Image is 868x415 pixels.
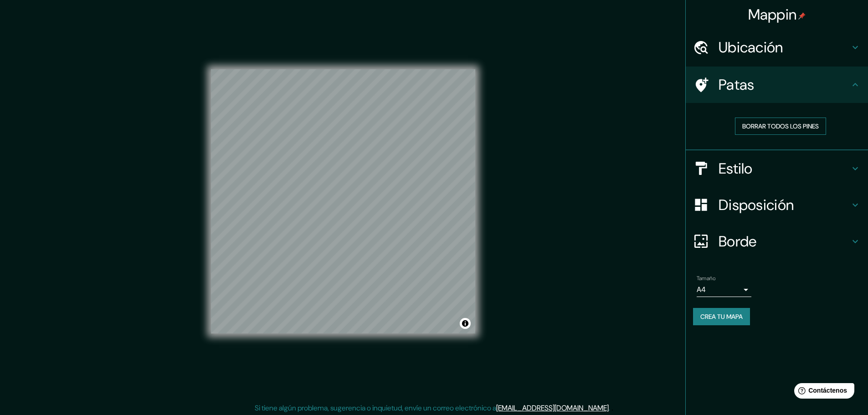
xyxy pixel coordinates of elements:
font: Disposición [719,195,794,215]
div: Estilo [686,150,868,187]
font: Borrar todos los pines [742,122,819,130]
a: [EMAIL_ADDRESS][DOMAIN_NAME] [496,403,609,413]
font: Estilo [719,159,753,178]
canvas: Mapa [211,69,475,333]
button: Activar o desactivar atribución [460,318,471,329]
font: Mappin [748,5,797,24]
font: Si tiene algún problema, sugerencia o inquietud, envíe un correo electrónico a [255,403,496,413]
div: Borde [686,223,868,260]
iframe: Lanzador de widgets de ayuda [787,379,858,405]
img: pin-icon.png [798,12,806,20]
div: Ubicación [686,29,868,66]
font: A4 [697,285,706,294]
font: Tamaño [697,275,715,282]
div: Disposición [686,187,868,223]
font: . [611,403,613,413]
button: Crea tu mapa [693,308,750,325]
font: . [609,403,610,413]
font: Patas [719,75,755,94]
font: Ubicación [719,38,783,57]
div: Patas [686,67,868,103]
font: Crea tu mapa [700,313,743,321]
font: Borde [719,232,757,251]
div: A4 [697,282,751,297]
font: . [610,403,611,413]
button: Borrar todos los pines [735,118,826,135]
